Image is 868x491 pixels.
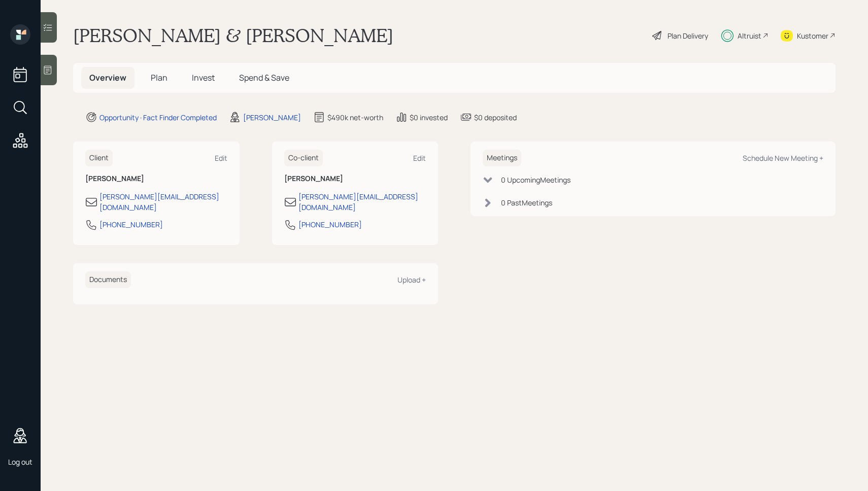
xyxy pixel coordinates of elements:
h6: Client [85,150,113,166]
div: Log out [8,457,32,467]
h1: [PERSON_NAME] & [PERSON_NAME] [73,24,393,47]
div: Upload + [397,275,426,285]
div: Schedule New Meeting + [743,153,823,163]
div: $0 deposited [474,112,517,123]
h6: Meetings [483,150,521,166]
h6: Documents [85,271,131,288]
div: [PERSON_NAME][EMAIL_ADDRESS][DOMAIN_NAME] [99,191,227,213]
span: Overview [89,72,126,83]
div: Plan Delivery [667,30,708,41]
div: Edit [215,153,227,163]
div: [PERSON_NAME] [243,112,301,123]
h6: [PERSON_NAME] [284,174,426,183]
div: Opportunity · Fact Finder Completed [99,112,217,123]
div: [PHONE_NUMBER] [298,219,362,230]
div: Altruist [738,30,761,41]
span: Plan [151,72,168,83]
div: [PHONE_NUMBER] [99,219,163,230]
h6: [PERSON_NAME] [85,174,227,183]
div: 0 Upcoming Meeting s [501,174,571,185]
div: [PERSON_NAME][EMAIL_ADDRESS][DOMAIN_NAME] [298,191,426,213]
div: 0 Past Meeting s [501,197,552,208]
div: Edit [413,153,426,163]
div: $490k net-worth [327,112,383,123]
div: Kustomer [797,30,828,41]
div: $0 invested [410,112,448,123]
h6: Co-client [284,150,323,166]
span: Spend & Save [239,72,289,83]
span: Invest [192,72,215,83]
